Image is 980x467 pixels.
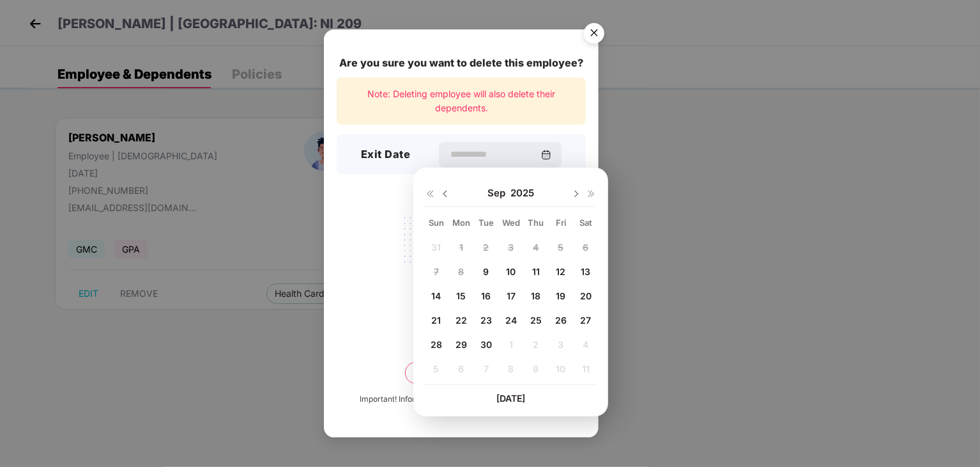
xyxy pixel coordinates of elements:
[580,290,592,301] span: 20
[555,315,567,326] span: 26
[530,315,542,326] span: 25
[431,315,441,326] span: 21
[360,393,563,406] div: Important! Information once deleted, can’t be recovered.
[361,146,411,163] h3: Exit Date
[425,189,435,199] img: svg+xml;base64,PHN2ZyB4bWxucz0iaHR0cDovL3d3dy53My5vcmcvMjAwMC9zdmciIHdpZHRoPSIxNiIgaGVpZ2h0PSIxNi...
[571,189,581,199] img: svg+xml;base64,PHN2ZyBpZD0iRHJvcGRvd24tMzJ4MzIiIHhtbG5zPSJodHRwOi8vd3d3LnczLm9yZy8yMDAwL3N2ZyIgd2...
[431,290,441,301] span: 14
[549,217,572,228] div: Fri
[500,217,522,228] div: Wed
[337,55,586,71] div: Are you sure you want to delete this employee?
[456,315,467,326] span: 22
[337,77,586,125] div: Note: Deleting employee will also delete their dependents.
[531,290,540,301] span: 18
[475,217,497,228] div: Tue
[556,266,565,277] span: 12
[576,17,611,52] button: Close
[480,339,492,350] span: 30
[506,266,516,277] span: 10
[456,339,467,350] span: 29
[390,210,533,310] img: svg+xml;base64,PHN2ZyB4bWxucz0iaHR0cDovL3d3dy53My5vcmcvMjAwMC9zdmciIHdpZHRoPSIyMjQiIGhlaWdodD0iMT...
[586,189,597,199] img: svg+xml;base64,PHN2ZyB4bWxucz0iaHR0cDovL3d3dy53My5vcmcvMjAwMC9zdmciIHdpZHRoPSIxNiIgaGVpZ2h0PSIxNi...
[541,150,551,160] img: svg+xml;base64,PHN2ZyBpZD0iQ2FsZW5kYXItMzJ4MzIiIHhtbG5zPSJodHRwOi8vd3d3LnczLm9yZy8yMDAwL3N2ZyIgd2...
[580,315,591,326] span: 27
[450,217,472,228] div: Mon
[507,290,516,301] span: 17
[440,189,450,199] img: svg+xml;base64,PHN2ZyBpZD0iRHJvcGRvd24tMzJ4MzIiIHhtbG5zPSJodHRwOi8vd3d3LnczLm9yZy8yMDAwL3N2ZyIgd2...
[524,217,547,228] div: Thu
[556,290,565,301] span: 19
[532,266,540,277] span: 11
[576,17,612,53] img: svg+xml;base64,PHN2ZyB4bWxucz0iaHR0cDovL3d3dy53My5vcmcvMjAwMC9zdmciIHdpZHRoPSI1NiIgaGVpZ2h0PSI1Ni...
[480,315,492,326] span: 23
[505,315,517,326] span: 24
[574,217,597,228] div: Sat
[581,266,590,277] span: 13
[487,187,510,200] span: Sep
[496,393,525,404] span: [DATE]
[483,266,489,277] span: 9
[510,187,534,200] span: 2025
[481,290,491,301] span: 16
[405,362,517,384] button: Delete permanently
[425,217,447,228] div: Sun
[431,339,442,350] span: 28
[456,290,466,301] span: 15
